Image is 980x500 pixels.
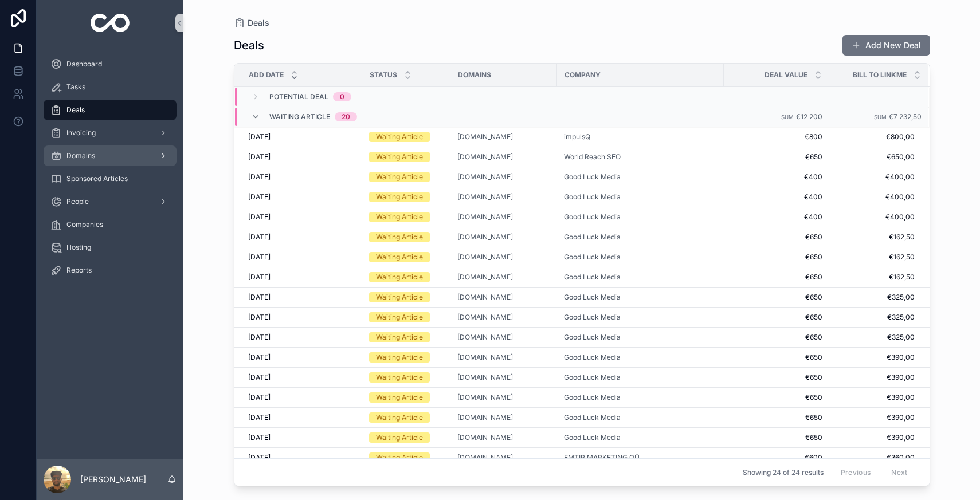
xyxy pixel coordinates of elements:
span: [DATE] [248,353,271,362]
span: €650,00 [830,152,915,162]
span: €650 [731,233,822,242]
a: [DATE] [248,353,355,362]
a: €800,00 [830,132,915,141]
a: Good Luck Media [564,433,621,442]
a: [DOMAIN_NAME] [457,333,550,342]
span: Dashboard [66,60,102,69]
a: Good Luck Media [564,253,621,262]
a: [DOMAIN_NAME] [457,273,550,282]
span: €7 232,50 [889,112,922,121]
a: Good Luck Media [564,273,621,282]
a: Waiting Article [369,152,444,162]
span: [DATE] [248,433,271,442]
a: Waiting Article [369,452,444,463]
a: Good Luck Media [564,393,621,402]
span: Good Luck Media [564,233,621,242]
a: €162,50 [830,233,915,242]
div: Waiting Article [376,152,423,162]
a: [DATE] [248,313,355,322]
span: €600 [731,453,822,462]
a: [DOMAIN_NAME] [457,152,513,162]
a: €650 [731,413,822,422]
span: €12 200 [796,112,822,121]
a: €650 [731,273,822,282]
a: Dashboard [44,54,177,74]
a: [DOMAIN_NAME] [457,393,550,402]
a: Good Luck Media [564,333,717,342]
a: Waiting Article [369,292,444,302]
span: €650 [731,373,822,382]
a: [DOMAIN_NAME] [457,333,513,342]
span: €400 [731,172,822,182]
a: Invoicing [44,123,177,143]
a: Deals [44,100,177,120]
a: [DOMAIN_NAME] [457,433,550,442]
a: [DATE] [248,413,355,422]
a: Good Luck Media [564,192,621,202]
span: €650 [731,353,822,362]
a: [DOMAIN_NAME] [457,212,513,222]
span: [DATE] [248,192,271,202]
a: Add New Deal [842,35,930,56]
span: €325,00 [830,313,915,322]
a: €360,00 [830,453,915,462]
a: [DATE] [248,373,355,382]
a: €400,00 [830,192,915,202]
span: [DATE] [248,273,271,282]
span: Good Luck Media [564,353,621,362]
span: €650 [731,333,822,342]
span: Add Date [249,70,284,80]
a: [DATE] [248,333,355,342]
a: Waiting Article [369,172,444,182]
a: [DATE] [248,433,355,442]
a: EMTIR MARKETING OÜ [564,453,640,462]
a: [DATE] [248,293,355,302]
a: impulsQ [564,132,590,141]
span: Deal Value [765,70,807,80]
a: [DOMAIN_NAME] [457,172,550,182]
a: [DATE] [248,453,355,462]
a: World Reach SEO [564,152,717,162]
span: [DATE] [248,393,271,402]
span: [DATE] [248,373,271,382]
a: Good Luck Media [564,212,621,222]
a: Good Luck Media [564,353,717,362]
a: [DOMAIN_NAME] [457,132,513,141]
a: World Reach SEO [564,152,621,162]
span: [DATE] [248,152,271,162]
a: €390,00 [830,433,915,442]
a: Companies [44,214,177,235]
span: Good Luck Media [564,313,621,322]
a: [DATE] [248,393,355,402]
a: [DOMAIN_NAME] [457,373,513,382]
div: Waiting Article [376,452,423,463]
span: €162,50 [830,273,915,282]
span: Domains [458,70,491,80]
span: [DOMAIN_NAME] [457,293,513,302]
span: €400 [731,192,822,202]
a: €325,00 [830,333,915,342]
a: €650 [731,152,822,162]
a: [DOMAIN_NAME] [457,212,550,222]
span: People [66,197,89,206]
span: €400,00 [830,172,915,182]
span: €400 [731,212,822,222]
span: [DATE] [248,233,271,242]
div: Waiting Article [376,292,423,302]
a: Hosting [44,237,177,258]
span: [DOMAIN_NAME] [457,413,513,422]
a: Reports [44,260,177,281]
a: [DOMAIN_NAME] [457,253,513,262]
div: Waiting Article [376,332,423,342]
div: Waiting Article [376,432,423,443]
a: [DATE] [248,233,355,242]
a: [DOMAIN_NAME] [457,353,513,362]
a: [DOMAIN_NAME] [457,433,513,442]
span: [DOMAIN_NAME] [457,313,513,322]
span: Waiting Article [269,112,330,121]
